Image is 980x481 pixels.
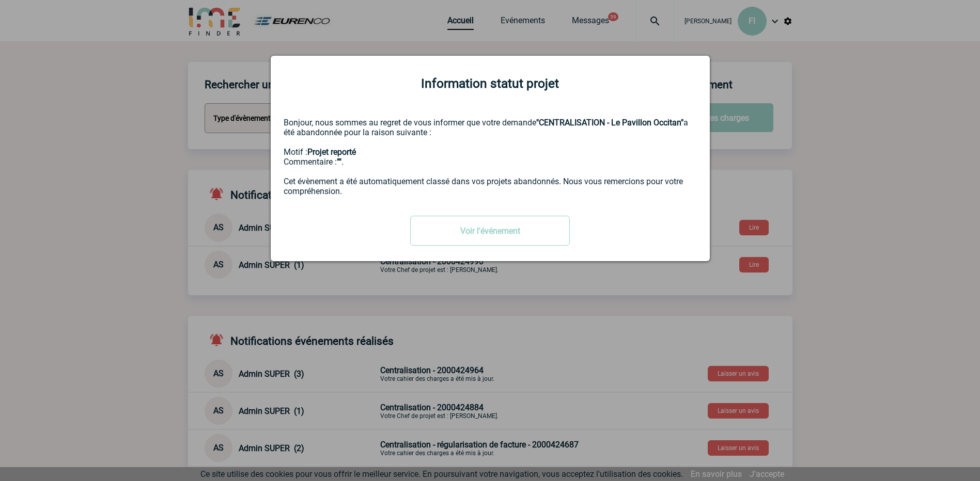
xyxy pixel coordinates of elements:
[284,118,697,196] div: Bonjour, nous sommes au regret de vous informer que votre demande a été abandonnée pour la raison...
[536,118,683,127] b: "CENTRALISATION - Le Pavillon Occitan"
[410,216,570,246] a: Voir l'événement
[337,157,341,167] b: ""
[307,147,356,157] b: Projet reporté
[284,76,697,90] div: Information statut projet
